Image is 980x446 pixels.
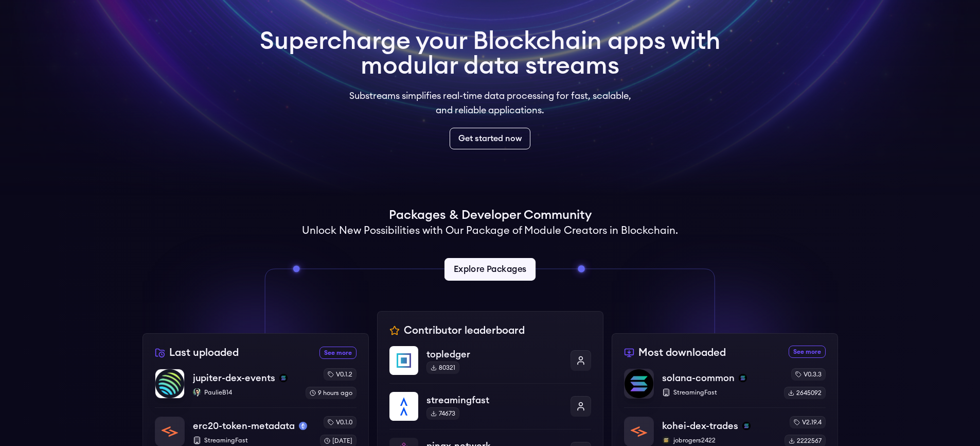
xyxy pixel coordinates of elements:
div: 9 hours ago [306,387,357,399]
div: v0.1.2 [324,368,357,381]
img: solana [279,374,288,382]
a: See more recently uploaded packages [319,347,357,359]
h1: Packages & Developer Community [389,207,592,224]
img: kohei-dex-trades [625,417,653,446]
p: jupiter-dex-events [193,371,275,385]
p: topledger [426,347,562,362]
div: 80321 [426,362,459,374]
p: erc20-token-metadata [193,419,295,433]
a: topledgertopledger80321 [389,346,591,383]
p: StreamingFast [662,388,776,397]
a: Explore Packages [444,258,536,281]
p: solana-common [662,371,735,385]
a: streamingfaststreamingfast74673 [389,383,591,429]
p: kohei-dex-trades [662,419,738,433]
img: solana-common [625,369,653,398]
p: PaulieB14 [193,388,297,397]
a: Get started now [450,128,530,149]
img: solana [739,374,747,382]
a: See more most downloaded packages [789,346,826,358]
div: v2.19.4 [790,416,826,428]
img: mainnet [299,422,307,430]
img: streamingfast [389,392,418,421]
img: erc20-token-metadata [155,417,184,446]
p: streamingfast [426,393,562,407]
p: jobrogers2422 [662,436,776,444]
a: solana-commonsolana-commonsolanaStreamingFastv0.3.32645092 [624,368,826,407]
div: v0.1.0 [324,416,357,428]
p: Substreams simplifies real-time data processing for fast, scalable, and reliable applications. [342,89,638,117]
img: solana [742,422,751,430]
img: PaulieB14 [193,388,201,397]
div: 74673 [426,407,459,420]
img: jobrogers2422 [662,436,670,444]
img: topledger [389,346,418,375]
h1: Supercharge your Blockchain apps with modular data streams [260,29,721,78]
p: StreamingFast [193,436,312,444]
div: v0.3.3 [791,368,826,381]
img: jupiter-dex-events [155,369,184,398]
a: jupiter-dex-eventsjupiter-dex-eventssolanaPaulieB14PaulieB14v0.1.29 hours ago [155,368,357,407]
h2: Unlock New Possibilities with Our Package of Module Creators in Blockchain. [302,224,678,238]
div: 2645092 [784,387,826,399]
